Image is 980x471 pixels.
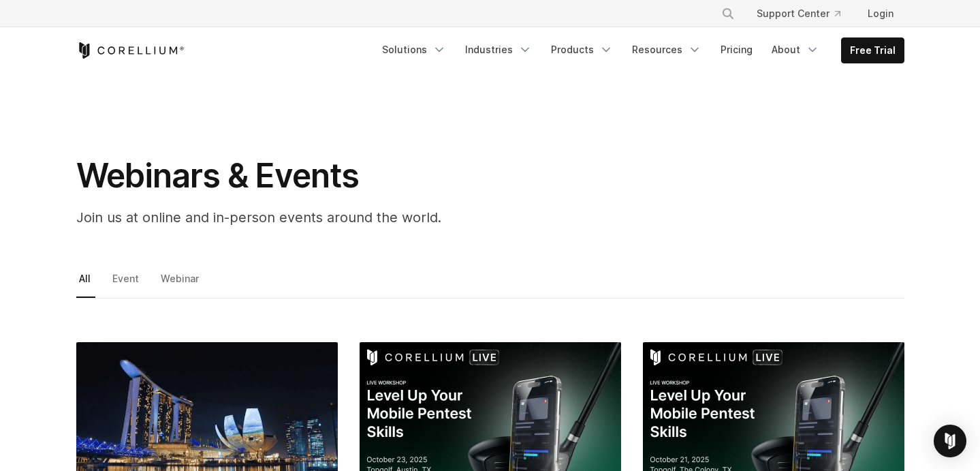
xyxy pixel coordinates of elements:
div: Navigation Menu [374,37,904,63]
div: Navigation Menu [705,1,904,26]
a: Free Trial [842,38,904,63]
a: Support Center [746,1,851,26]
a: Products [543,37,621,62]
button: Search [716,1,740,26]
div: Open Intercom Messenger [934,425,966,457]
a: Solutions [374,37,454,62]
a: Industries [457,37,540,62]
p: Join us at online and in-person events around the world. [76,207,621,228]
a: Login [857,1,904,26]
h1: Webinars & Events [76,155,621,196]
a: Corellium Home [76,42,185,59]
a: Resources [624,37,710,62]
a: Event [110,269,144,298]
a: About [763,37,827,62]
a: All [76,269,95,298]
a: Pricing [712,37,761,62]
a: Webinar [158,269,204,298]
